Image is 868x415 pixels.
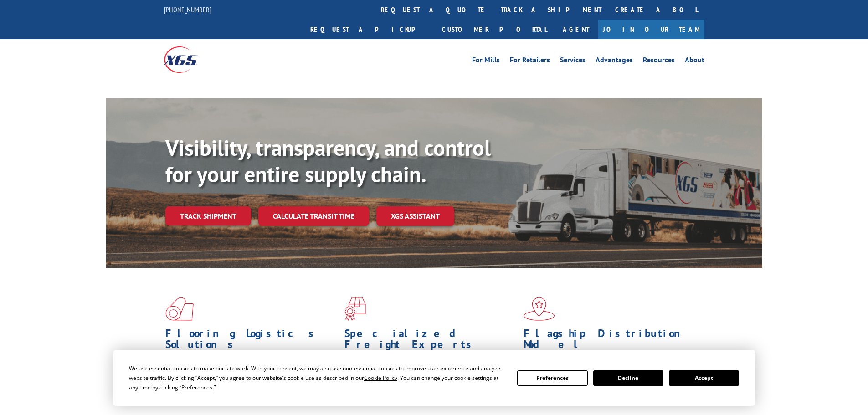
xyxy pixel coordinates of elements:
[129,364,506,392] div: We use essential cookies to make our site work. With your consent, we may also use non-essential ...
[643,56,675,67] a: Resources
[344,328,517,354] h1: Specialized Freight Experts
[517,370,587,386] button: Preferences
[181,384,212,391] span: Preferences
[165,133,491,188] b: Visibility, transparency, and control for your entire supply chain.
[510,56,550,67] a: For Retailers
[344,297,366,321] img: xgs-icon-focused-on-flooring-red
[669,370,739,386] button: Accept
[685,56,704,67] a: About
[593,370,663,386] button: Decline
[472,56,500,67] a: For Mills
[165,206,251,225] a: Track shipment
[596,56,633,67] a: Advantages
[524,297,555,321] img: xgs-icon-flagship-distribution-model-red
[554,20,598,39] a: Agent
[165,328,338,354] h1: Flooring Logistics Solutions
[164,5,211,14] a: [PHONE_NUMBER]
[364,374,397,382] span: Cookie Policy
[376,206,454,226] a: XGS ASSISTANT
[435,20,554,39] a: Customer Portal
[303,20,435,39] a: Request a pickup
[258,206,369,226] a: Calculate transit time
[524,328,696,354] h1: Flagship Distribution Model
[560,56,586,67] a: Services
[165,297,194,321] img: xgs-icon-total-supply-chain-intelligence-red
[113,350,755,406] div: Cookie Consent Prompt
[598,20,704,39] a: Join Our Team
